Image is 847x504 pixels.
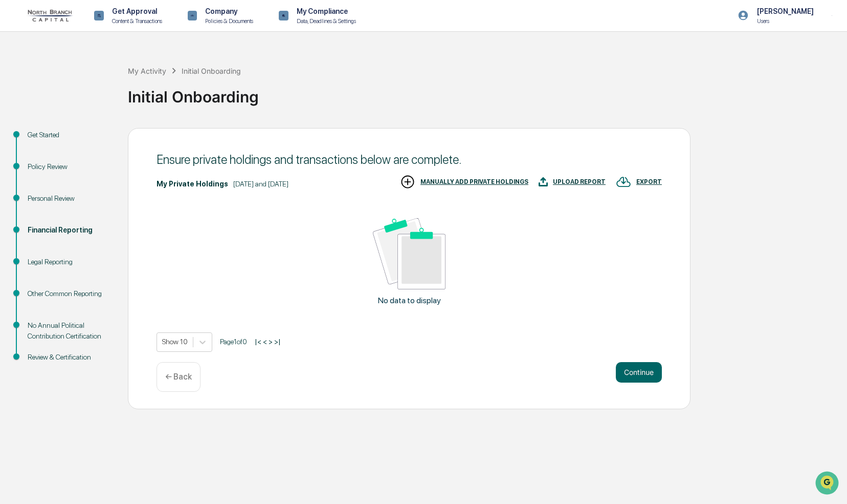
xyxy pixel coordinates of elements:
div: MANUALLY ADD PRIVATE HOLDINGS [420,177,528,186]
div: Initial Onboarding [182,66,241,76]
p: Content & Transactions [104,17,167,26]
p: Data, Deadlines & Settings [288,17,361,26]
p: Policies & Documents [197,17,258,26]
img: logo [25,10,74,21]
p: Company [197,6,258,17]
div: 🔎 [10,149,18,157]
div: My Activity [128,66,166,76]
p: How can we help? [10,21,186,37]
button: |< [255,337,261,347]
span: Attestations [84,129,127,139]
iframe: Open customer support [814,470,842,498]
div: Initial Onboarding [128,77,842,109]
div: Policy Review [28,161,112,172]
p: Users [749,17,819,26]
button: > [269,337,273,347]
div: [DATE] and [DATE] [233,179,288,190]
img: EXPORT [616,174,631,190]
div: Get Started [28,130,112,140]
div: Review & Certification [28,352,112,363]
img: 1746055101610-c473b297-6a78-478c-a979-82029cc54cd1 [10,78,29,96]
a: 🖐️Preclearance [6,124,70,143]
div: Ensure private holdings and transactions below are complete. [157,151,662,169]
span: Preclearance [20,129,66,139]
div: EXPORT [636,177,662,186]
div: 🖐️ [10,130,18,138]
img: MANUALLY ADD PRIVATE HOLDINGS [400,174,415,190]
button: Start new chat [174,81,186,93]
span: Pylon [102,173,124,181]
div: My Private Holdings [157,179,228,190]
a: Powered byPylon [72,173,124,181]
div: Other Common Reporting [28,288,112,299]
div: Start new chat [35,78,168,88]
div: 🗄️ [74,130,82,138]
div: No Annual Political Contribution Certification [28,320,112,342]
p: No data to display [378,295,441,307]
img: No data [373,218,445,289]
div: UPLOAD REPORT [553,177,606,186]
a: 🔎Data Lookup [6,144,69,162]
div: Financial Reporting [28,225,112,236]
div: Personal Review [28,193,112,204]
img: UPLOAD REPORT [539,174,548,190]
p: ← Back [165,371,192,383]
p: Get Approval [104,6,167,17]
p: [PERSON_NAME] [749,6,819,17]
button: Continue [616,362,662,383]
p: My Compliance [288,6,361,17]
button: < [263,337,267,347]
a: 🗄️Attestations [70,124,131,143]
div: We're available if you need us! [35,88,129,96]
button: >| [274,337,281,347]
span: Data Lookup [20,148,64,158]
div: Legal Reporting [28,257,112,267]
span: Page 1 of 0 [220,338,247,346]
